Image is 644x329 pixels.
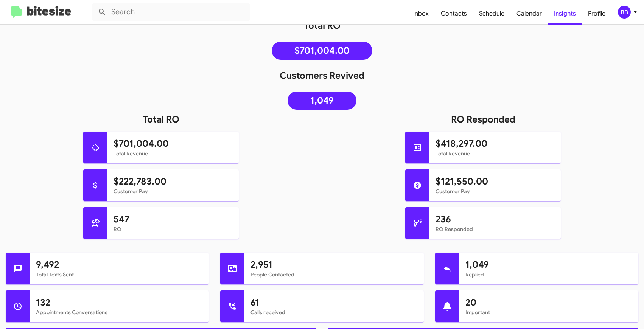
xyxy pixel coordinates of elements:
[510,3,548,25] a: Calendar
[114,150,233,157] mat-card-subtitle: Total Revenue
[92,3,250,21] input: Search
[436,175,555,188] h1: $121,550.00
[435,3,473,25] a: Contacts
[436,188,555,195] mat-card-subtitle: Customer Pay
[436,225,555,233] mat-card-subtitle: RO Responded
[465,259,632,271] h1: 1,049
[473,3,510,25] a: Schedule
[36,309,203,316] mat-card-subtitle: Appointments Conversations
[250,259,417,271] h1: 2,951
[436,150,555,157] mat-card-subtitle: Total Revenue
[436,138,555,150] h1: $418,297.00
[582,3,611,25] a: Profile
[36,296,203,309] h1: 132
[407,3,435,25] a: Inbox
[548,3,582,25] a: Insights
[465,296,632,309] h1: 20
[114,175,233,188] h1: $222,783.00
[465,271,632,278] mat-card-subtitle: Replied
[618,6,631,19] div: BB
[322,113,644,126] h1: RO Responded
[611,6,636,19] button: BB
[294,47,350,54] span: $701,004.00
[114,188,233,195] mat-card-subtitle: Customer Pay
[465,309,632,316] mat-card-subtitle: Important
[250,271,417,278] mat-card-subtitle: People Contacted
[114,225,233,233] mat-card-subtitle: RO
[250,309,417,316] mat-card-subtitle: Calls received
[250,296,417,309] h1: 61
[36,271,203,278] mat-card-subtitle: Total Texts Sent
[114,213,233,225] h1: 547
[310,97,334,104] span: 1,049
[114,138,233,150] h1: $701,004.00
[436,213,555,225] h1: 236
[36,259,203,271] h1: 9,492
